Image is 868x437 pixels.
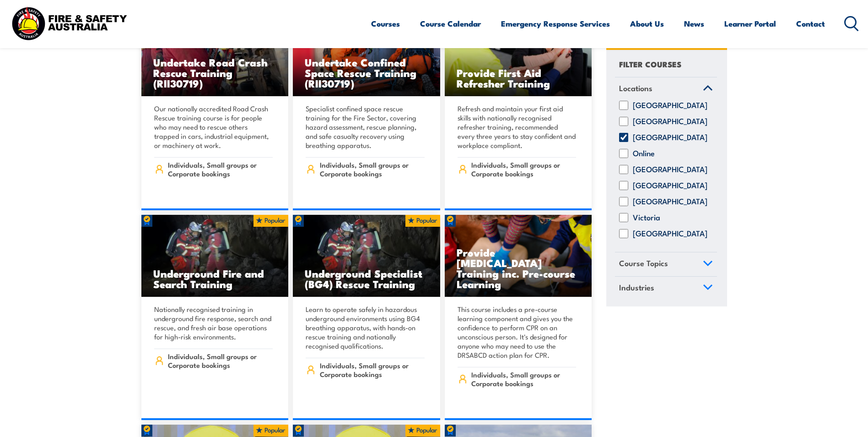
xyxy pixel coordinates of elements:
h3: Underground Specialist (BG4) Rescue Training [305,268,428,289]
img: Underground mine rescue [141,215,289,297]
a: Courses [371,11,400,36]
img: Road Crash Rescue Training [141,14,289,97]
label: [GEOGRAPHIC_DATA] [633,181,707,191]
p: Nationally recognised training in underground fire response, search and rescue, and fresh air bas... [154,305,273,341]
a: About Us [630,11,664,36]
a: Undertake Confined Space Rescue Training (RII30719) [293,14,440,97]
span: Locations [619,82,652,94]
a: Underground Specialist (BG4) Rescue Training [293,215,440,297]
h3: Provide First Aid Refresher Training [457,67,580,88]
span: Industries [619,281,654,294]
a: Course Topics [615,253,717,277]
span: Individuals, Small groups or Corporate bookings [168,352,273,369]
h4: FILTER COURSES [619,58,681,70]
a: Course Calendar [420,11,481,36]
h3: Undertake Road Crash Rescue Training (RII30719) [153,57,277,88]
p: Specialist confined space rescue training for the Fire Sector, covering hazard assessment, rescue... [306,104,425,150]
a: Provide First Aid Refresher Training [445,14,592,97]
span: Individuals, Small groups or Corporate bookings [471,370,576,388]
span: Individuals, Small groups or Corporate bookings [471,160,576,178]
h3: Provide [MEDICAL_DATA] Training inc. Pre-course Learning [457,247,580,289]
a: Locations [615,77,717,101]
img: Underground mine rescue [293,215,440,297]
span: Individuals, Small groups or Corporate bookings [168,160,273,178]
label: [GEOGRAPHIC_DATA] [633,197,707,207]
img: Undertake Confined Space Rescue Training (non Fire-Sector) (2) [293,14,440,97]
span: Course Topics [619,257,668,270]
a: Provide [MEDICAL_DATA] Training inc. Pre-course Learning [445,215,592,297]
p: Learn to operate safely in hazardous underground environments using BG4 breathing apparatus, with... [306,305,425,350]
a: Emergency Response Services [501,11,610,36]
a: Undertake Road Crash Rescue Training (RII30719) [141,14,289,97]
a: Underground Fire and Search Training [141,215,289,297]
img: Low Voltage Rescue and Provide CPR [445,215,592,297]
a: Contact [796,11,825,36]
label: Online [633,149,655,158]
h3: Undertake Confined Space Rescue Training (RII30719) [305,57,428,88]
label: [GEOGRAPHIC_DATA] [633,165,707,175]
a: News [684,11,704,36]
label: [GEOGRAPHIC_DATA] [633,133,707,142]
label: [GEOGRAPHIC_DATA] [633,101,707,110]
a: Industries [615,277,717,300]
p: This course includes a pre-course learning component and gives you the confidence to perform CPR ... [458,305,577,360]
label: [GEOGRAPHIC_DATA] [633,229,707,239]
img: Provide First Aid (Blended Learning) [445,14,592,97]
p: Our nationally accredited Road Crash Rescue training course is for people who may need to rescue ... [154,104,273,150]
span: Individuals, Small groups or Corporate bookings [320,160,425,178]
span: Individuals, Small groups or Corporate bookings [320,361,425,378]
label: Victoria [633,213,660,223]
label: [GEOGRAPHIC_DATA] [633,117,707,126]
h3: Underground Fire and Search Training [153,268,277,289]
a: Learner Portal [724,11,776,36]
p: Refresh and maintain your first aid skills with nationally recognised refresher training, recomme... [458,104,577,150]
